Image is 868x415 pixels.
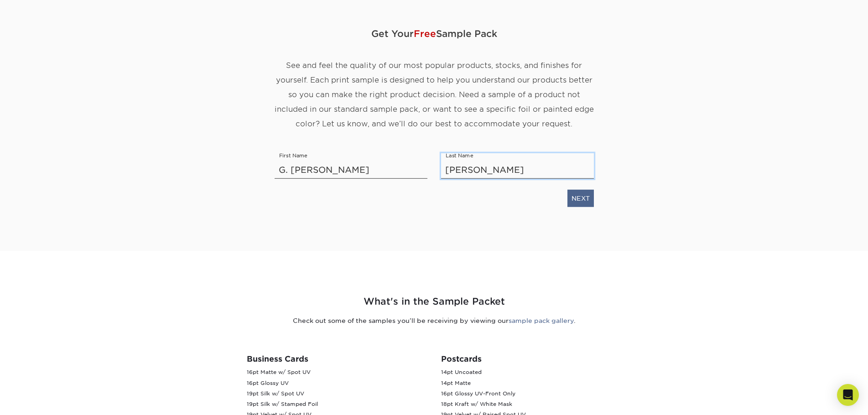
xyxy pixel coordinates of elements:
[567,190,594,207] a: NEXT
[247,354,427,363] h3: Business Cards
[167,295,701,309] h2: What's in the Sample Packet
[837,384,859,406] div: Open Intercom Messenger
[441,354,622,363] h3: Postcards
[275,20,594,47] span: Get Your Sample Pack
[275,61,594,128] span: See and feel the quality of our most popular products, stocks, and finishes for yourself. Each pr...
[414,28,436,39] span: Free
[509,317,574,324] a: sample pack gallery
[167,316,701,325] p: Check out some of the samples you’ll be receiving by viewing our .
